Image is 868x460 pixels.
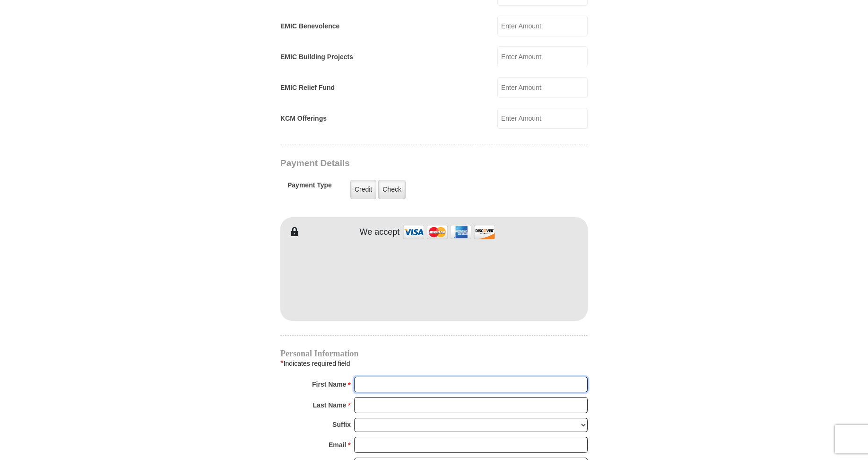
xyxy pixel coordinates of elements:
[332,418,351,431] strong: Suffix
[312,378,346,391] strong: First Name
[313,398,347,412] strong: Last Name
[497,77,588,98] input: Enter Amount
[402,222,496,242] img: credit cards accepted
[280,83,335,93] label: EMIC Relief Fund
[280,350,588,357] h4: Personal Information
[350,180,376,199] label: Credit
[280,357,588,370] div: Indicates required field
[287,181,332,194] h5: Payment Type
[360,227,400,238] h4: We accept
[378,180,406,199] label: Check
[497,108,588,129] input: Enter Amount
[280,114,327,124] label: KCM Offerings
[497,16,588,36] input: Enter Amount
[280,52,353,62] label: EMIC Building Projects
[280,158,521,169] h3: Payment Details
[329,438,346,451] strong: Email
[497,46,588,67] input: Enter Amount
[280,21,339,31] label: EMIC Benevolence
